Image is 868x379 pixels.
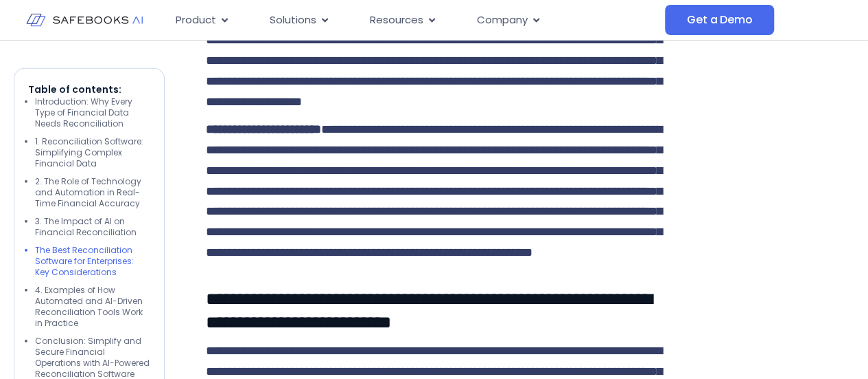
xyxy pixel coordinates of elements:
li: 1. Reconciliation Software: Simplifying Complex Financial Data [35,136,150,169]
li: 2. The Role of Technology and Automation in Real-Time Financial Accuracy [35,176,150,209]
a: Get a Demo [665,5,774,35]
li: 3. The Impact of AI on Financial Reconciliation [35,216,150,238]
p: Table of contents: [28,83,150,96]
li: Introduction: Why Every Type of Financial Data Needs Reconciliation [35,96,150,129]
li: The Best Reconciliation Software for Enterprises: Key Considerations [35,245,150,278]
span: Product [176,12,216,28]
span: Solutions [270,12,316,28]
span: Resources [370,12,423,28]
span: Get a Demo [687,13,752,27]
li: 4. Examples of How Automated and AI-Driven Reconciliation Tools Work in Practice [35,285,150,329]
nav: Menu [165,7,665,34]
div: Menu Toggle [165,7,665,34]
span: Company [477,12,528,28]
